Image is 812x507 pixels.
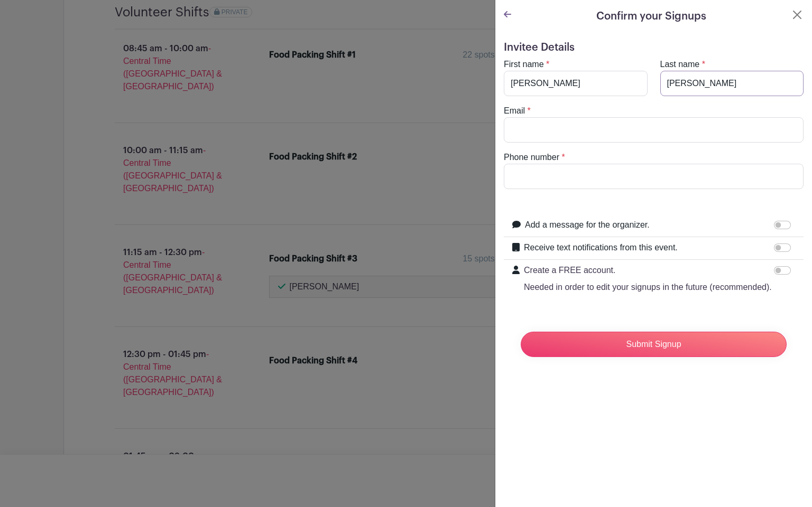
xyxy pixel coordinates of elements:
label: Receive text notifications from this event. [524,241,678,254]
p: Create a FREE account. [524,264,772,277]
label: First name [504,58,544,71]
p: Needed in order to edit your signups in the future (recommended). [524,281,772,294]
label: Add a message for the organizer. [525,219,650,231]
button: Close [791,8,804,21]
input: Submit Signup [521,332,787,357]
label: Last name [660,58,700,71]
h5: Invitee Details [504,41,804,54]
label: Phone number [504,151,559,164]
label: Email [504,105,525,117]
h5: Confirm your Signups [596,8,706,24]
